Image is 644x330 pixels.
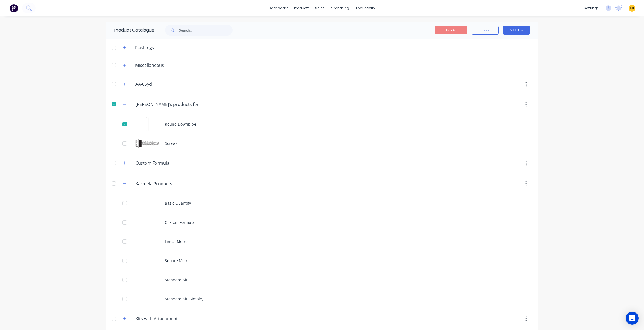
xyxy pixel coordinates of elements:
[106,251,538,270] div: Square Metre
[327,4,352,12] div: purchasing
[291,4,312,12] div: products
[106,194,538,213] div: Basic Quantity
[266,4,291,12] a: dashboard
[106,115,538,134] div: Round DownpipeRound Downpipe
[106,270,538,289] div: Standard Kit
[131,44,158,51] div: Flashings
[135,101,199,108] input: Enter category name
[581,4,601,12] div: settings
[179,25,233,36] input: Search...
[106,22,154,39] div: Product Catalogue
[135,81,199,87] input: Enter category name
[131,62,168,68] div: Miscellaneous
[630,6,634,11] span: KD
[135,315,199,322] input: Enter category name
[106,134,538,153] div: ScrewsScrews
[503,26,530,35] button: Add New
[135,180,199,187] input: Enter category name
[352,4,378,12] div: productivity
[10,4,18,12] img: Factory
[472,26,499,35] button: Tools
[312,4,327,12] div: sales
[106,232,538,251] div: Lineal Metres
[135,160,199,166] input: Enter category name
[106,213,538,232] div: Custom Formula
[435,26,467,34] button: Delete
[106,289,538,308] div: Standard Kit (Simple)
[626,312,639,325] div: Open Intercom Messenger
